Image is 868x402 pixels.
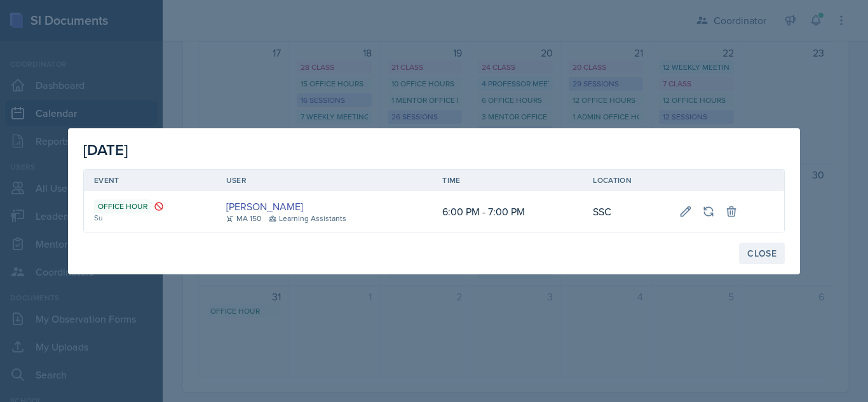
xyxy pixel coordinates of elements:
th: User [216,170,433,191]
th: Event [84,170,216,191]
td: SSC [583,191,668,232]
div: Su [94,212,206,224]
th: Time [432,170,583,191]
button: Close [739,243,785,264]
div: [DATE] [83,138,785,161]
div: Learning Assistants [269,213,346,224]
div: MA 150 [226,213,261,224]
div: Close [747,248,776,258]
td: 6:00 PM - 7:00 PM [432,191,583,232]
a: [PERSON_NAME] [226,199,303,214]
th: Location [583,170,668,191]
